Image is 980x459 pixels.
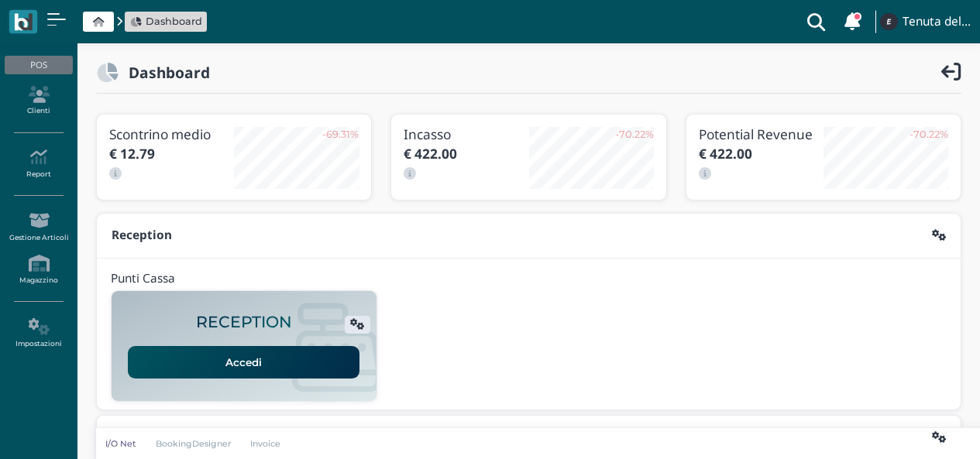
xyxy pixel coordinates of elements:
[404,145,457,163] b: € 422.00
[699,127,824,142] h3: Potential Revenue
[5,312,72,355] a: Impostazioni
[128,346,359,379] a: Accedi
[870,411,967,446] iframe: Help widget launcher
[105,437,136,450] p: I/O Net
[146,14,202,29] span: Dashboard
[109,127,234,142] h3: Scontrino medio
[241,437,291,450] a: Invoice
[196,313,292,331] h2: RECEPTION
[5,248,72,291] a: Magazzino
[146,437,241,450] a: BookingDesigner
[130,14,202,29] a: Dashboard
[111,272,175,286] h4: Punti Cassa
[112,227,172,243] b: Reception
[903,15,971,29] h4: Tenuta del Barco
[878,3,971,40] a: ... Tenuta del Barco
[699,145,752,163] b: € 422.00
[5,206,72,248] a: Gestione Articoli
[404,127,528,142] h3: Incasso
[14,13,32,31] img: logo
[5,80,72,122] a: Clienti
[880,13,897,30] img: ...
[5,142,72,185] a: Report
[119,64,210,80] h2: Dashboard
[109,145,155,163] b: € 12.79
[5,56,72,74] div: POS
